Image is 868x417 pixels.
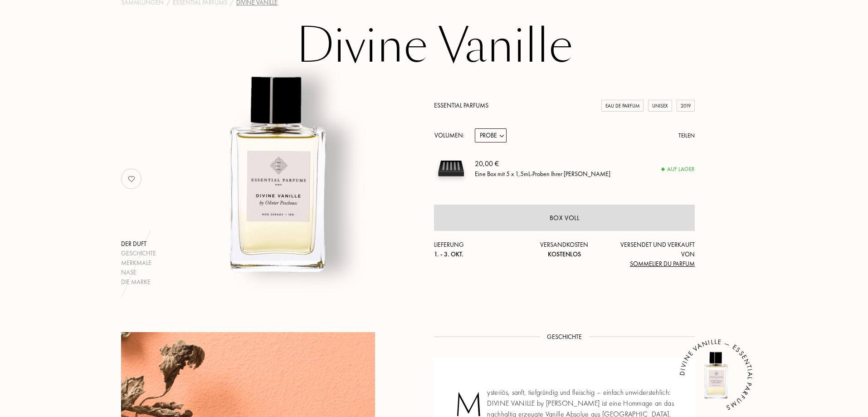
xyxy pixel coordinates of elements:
[166,62,390,287] img: Divine Vanille Essential Parfums
[434,250,463,258] span: 1. - 3. Okt.
[521,240,608,259] div: Versandkosten
[601,100,644,112] div: Eau de Parfum
[207,21,661,71] h1: Divine Vanille
[122,170,141,188] img: no_like_p.png
[434,240,521,259] div: Lieferung
[678,131,695,140] div: Teilen
[648,100,672,112] div: Unisex
[434,128,469,142] div: Volumen:
[121,258,156,268] div: Merkmale
[662,165,695,174] div: Auf Lager
[475,158,610,169] div: 20,00 €
[475,169,610,179] div: Eine Box mit 5 x 1,5mL-Proben Ihrer [PERSON_NAME]
[677,100,695,112] div: 2019
[548,250,581,258] span: Kostenlos
[121,268,156,277] div: Nase
[121,277,156,287] div: Die Marke
[121,249,156,258] div: Geschichte
[550,213,580,223] div: Box voll
[434,101,488,109] a: Essential Parfums
[689,348,743,403] img: Divine Vanille
[434,152,468,186] img: sample box
[630,260,695,268] span: Sommelier du Parfum
[121,239,156,249] div: Der Duft
[608,240,695,269] div: Versendet und verkauft von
